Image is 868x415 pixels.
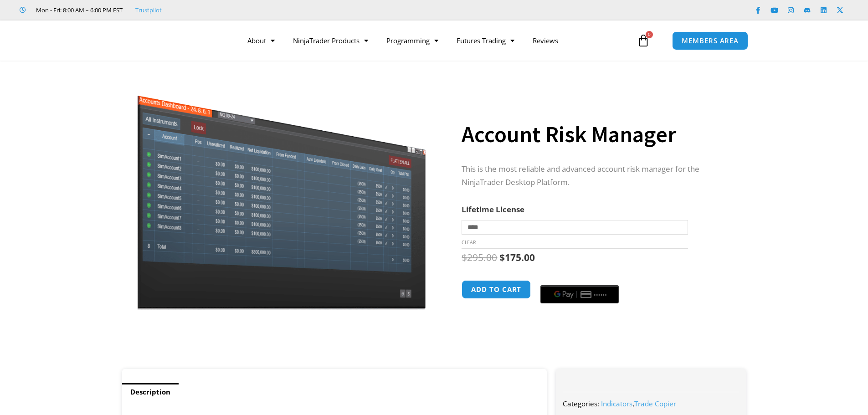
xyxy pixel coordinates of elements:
span: , [601,399,676,408]
span: Categories: [563,399,599,408]
span: 0 [646,31,653,38]
a: Programming [377,30,447,51]
img: LogoAI | Affordable Indicators – NinjaTrader [108,24,205,57]
button: Add to cart [462,280,531,299]
nav: Menu [238,30,635,51]
a: Reviews [524,30,567,51]
span: $ [462,251,467,264]
a: Indicators [601,399,632,408]
a: Trustpilot [135,5,162,15]
a: 0 [623,27,663,54]
a: Futures Trading [447,30,524,51]
button: Buy with GPay [540,285,619,303]
bdi: 175.00 [499,251,535,264]
a: Trade Copier [634,399,676,408]
bdi: 295.00 [462,251,497,264]
a: MEMBERS AREA [672,31,748,50]
iframe: Secure payment input frame [539,279,621,280]
a: Description [122,383,179,401]
h1: Account Risk Manager [462,118,728,150]
a: Clear options [462,239,476,246]
p: This is the most reliable and advanced account risk manager for the NinjaTrader Desktop Platform. [462,163,728,189]
a: NinjaTrader Products [284,30,377,51]
img: Screenshot 2024-08-26 15462845454 [135,77,428,310]
text: •••••• [595,292,608,298]
span: Mon - Fri: 8:00 AM – 6:00 PM EST [34,5,123,15]
a: About [238,30,284,51]
span: MEMBERS AREA [682,37,739,44]
label: Lifetime License [462,204,524,215]
span: $ [499,251,505,264]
